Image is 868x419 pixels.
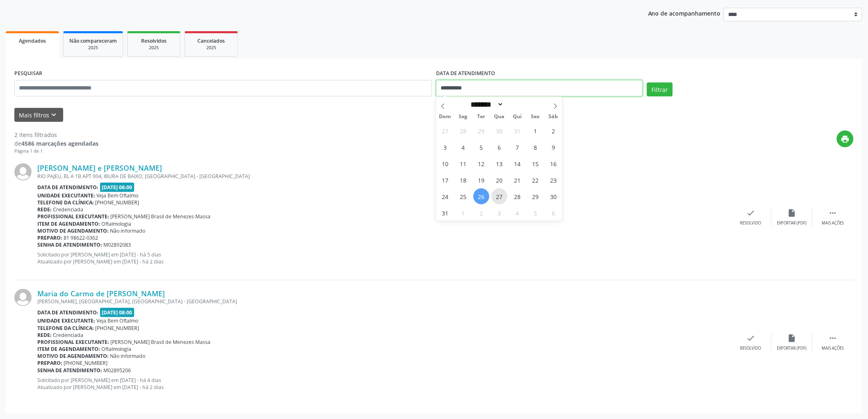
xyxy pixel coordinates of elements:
p: Solicitado por [PERSON_NAME] em [DATE] - há 4 dias Atualizado por [PERSON_NAME] em [DATE] - há 2 ... [37,377,731,391]
span: 81 98622-0362 [64,234,98,241]
span: Agosto 6, 2025 [491,139,507,155]
b: Preparo: [37,234,62,241]
span: Não informado [110,227,146,234]
strong: 4586 marcações agendadas [21,140,98,147]
span: Credenciada [53,206,84,213]
span: Credenciada [53,332,84,339]
span: Agosto 1, 2025 [528,123,544,139]
div: 2025 [69,45,117,51]
span: Agosto 21, 2025 [509,172,525,188]
span: Agosto 26, 2025 [473,188,489,204]
div: Página 1 de 1 [14,148,98,155]
b: Telefone da clínica: [37,325,94,332]
span: Agosto 29, 2025 [528,188,544,204]
span: Setembro 4, 2025 [509,205,525,221]
span: Agosto 10, 2025 [437,156,453,172]
span: Qui [508,114,526,119]
span: Agosto 8, 2025 [528,139,544,155]
span: Agosto 17, 2025 [437,172,453,188]
div: Resolvido [740,346,761,351]
p: Ano de acompanhamento [648,8,721,18]
b: Item de agendamento: [37,346,100,353]
span: Oftalmologia [102,220,132,227]
div: [PERSON_NAME], [GEOGRAPHIC_DATA], [GEOGRAPHIC_DATA] - [GEOGRAPHIC_DATA] [37,298,731,305]
span: Agosto 7, 2025 [509,139,525,155]
i: keyboard_arrow_down [50,110,59,119]
b: Profissional executante: [37,339,109,346]
span: Agosto 16, 2025 [546,156,562,172]
span: Julho 28, 2025 [455,123,471,139]
b: Item de agendamento: [37,220,100,227]
div: Resolvido [740,220,761,226]
span: Agosto 3, 2025 [437,139,453,155]
span: Agosto 13, 2025 [491,156,507,172]
i: insert_drive_file [788,334,797,343]
input: Year [504,100,531,109]
span: Sáb [544,114,562,119]
span: M02895206 [104,367,131,374]
span: Agosto 23, 2025 [546,172,562,188]
div: de [14,139,98,148]
label: PESQUISAR [14,67,42,80]
span: [DATE] 08:00 [100,308,135,317]
span: Oftalmologia [102,346,132,353]
span: Agosto 18, 2025 [455,172,471,188]
b: Senha de atendimento: [37,241,102,248]
b: Motivo de agendamento: [37,227,109,234]
span: Julho 27, 2025 [437,123,453,139]
span: Agosto 12, 2025 [473,156,489,172]
span: [PHONE_NUMBER] [64,359,108,366]
span: Veja Bem Oftalmo [97,192,139,199]
div: RIO PAJEU, BL A 1B APT 004, IBURA DE BAIXO, [GEOGRAPHIC_DATA] - [GEOGRAPHIC_DATA] [37,173,731,180]
span: Agosto 24, 2025 [437,188,453,204]
span: Agosto 27, 2025 [491,188,507,204]
b: Data de atendimento: [37,309,98,316]
span: [PERSON_NAME] Brasil de Menezes Massa [111,339,211,346]
span: Sex [526,114,544,119]
div: Exportar (PDF) [777,346,807,351]
i:  [829,208,838,218]
span: Veja Bem Oftalmo [97,317,139,324]
span: Agosto 22, 2025 [528,172,544,188]
span: Qua [490,114,508,119]
span: Setembro 1, 2025 [455,205,471,221]
span: Agosto 31, 2025 [437,205,453,221]
span: Agosto 15, 2025 [528,156,544,172]
span: [DATE] 08:00 [100,183,135,192]
span: Julho 31, 2025 [509,123,525,139]
i: insert_drive_file [788,208,797,218]
button: print [837,131,854,147]
b: Rede: [37,206,52,213]
span: [PERSON_NAME] Brasil de Menezes Massa [111,213,211,220]
span: Agosto 14, 2025 [509,156,525,172]
i: check [747,334,756,343]
i: print [841,135,850,144]
div: Mais ações [822,220,844,226]
span: Resolvidos [141,37,167,44]
b: Data de atendimento: [37,184,98,191]
span: Seg [454,114,472,119]
label: DATA DE ATENDIMENTO [436,67,495,80]
span: Agosto 28, 2025 [509,188,525,204]
b: Senha de atendimento: [37,367,102,374]
div: 2025 [191,45,232,51]
span: Agosto 5, 2025 [473,139,489,155]
span: M02892083 [104,241,131,248]
span: Agosto 30, 2025 [546,188,562,204]
button: Mais filtroskeyboard_arrow_down [14,108,63,122]
button: Filtrar [647,82,673,96]
span: Julho 29, 2025 [473,123,489,139]
span: Agosto 11, 2025 [455,156,471,172]
span: Agosto 20, 2025 [491,172,507,188]
div: 2025 [133,45,174,51]
span: Agosto 9, 2025 [546,139,562,155]
img: img [14,289,32,306]
span: Não compareceram [69,37,117,44]
span: Setembro 5, 2025 [528,205,544,221]
span: [PHONE_NUMBER] [96,199,139,206]
b: Profissional executante: [37,213,109,220]
span: Agosto 25, 2025 [455,188,471,204]
select: Month [468,100,504,109]
span: Julho 30, 2025 [491,123,507,139]
b: Unidade executante: [37,317,95,324]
